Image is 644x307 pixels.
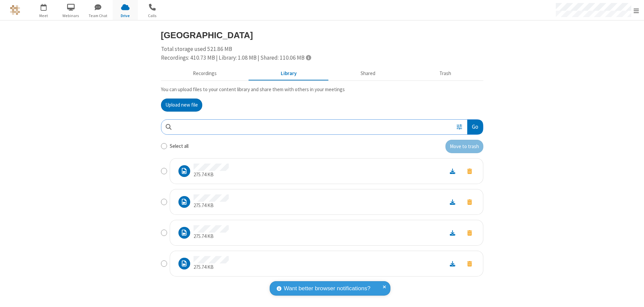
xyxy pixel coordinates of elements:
[408,67,483,80] button: Trash
[113,13,138,19] span: Drive
[161,45,483,62] div: Total storage used 521.86 MB
[31,13,56,19] span: Meet
[161,86,483,94] p: You can upload files to your content library and share them with others in your meetings
[284,284,370,293] span: Want better browser notifications?
[249,67,329,80] button: Content library
[306,55,311,60] span: Totals displayed include files that have been moved to the trash.
[194,202,229,209] p: 275.74 KB
[161,99,202,112] button: Upload new file
[329,67,408,80] button: Shared during meetings
[461,228,478,237] button: Move to trash
[467,120,483,135] button: Go
[58,13,84,19] span: Webinars
[444,198,461,206] a: Download file
[444,229,461,237] a: Download file
[461,197,478,206] button: Move to trash
[140,13,165,19] span: Calls
[161,54,483,62] div: Recordings: 410.73 MB | Library: 1.08 MB | Shared: 110.06 MB
[161,30,483,40] h3: [GEOGRAPHIC_DATA]
[10,5,20,15] img: QA Selenium DO NOT DELETE OR CHANGE
[86,13,111,19] span: Team Chat
[444,260,461,267] a: Download file
[161,67,249,80] button: Recorded meetings
[194,171,229,179] p: 275.74 KB
[627,290,639,302] iframe: Chat
[170,142,189,150] label: Select all
[194,263,229,271] p: 275.74 KB
[444,167,461,175] a: Download file
[461,167,478,176] button: Move to trash
[194,233,229,240] p: 275.74 KB
[461,259,478,268] button: Move to trash
[445,140,483,153] button: Move to trash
